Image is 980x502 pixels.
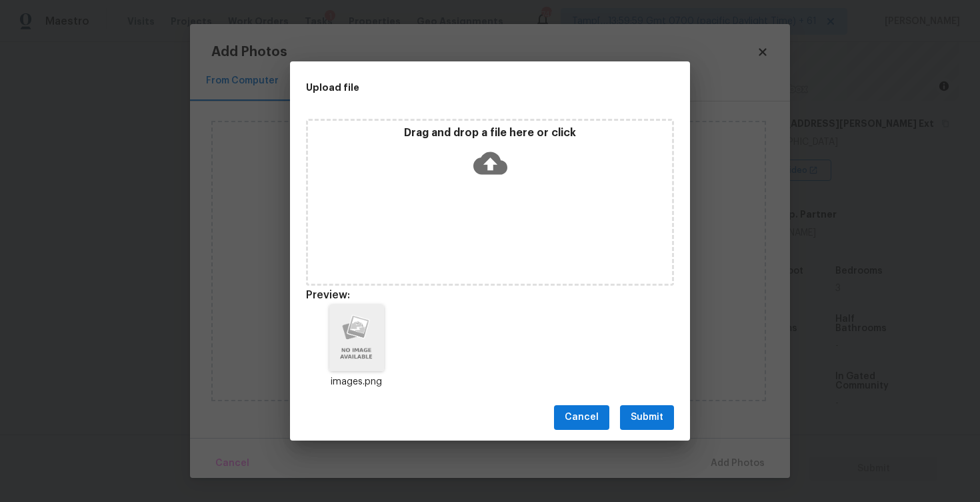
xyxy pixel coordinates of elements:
[565,409,599,426] span: Cancel
[306,375,407,389] p: images.png
[308,126,672,140] p: Drag and drop a file here or click
[329,304,383,371] img: VPwHeX8rCoe3jbIAAAAASUVORK5CYII=
[631,409,663,426] span: Submit
[554,405,609,430] button: Cancel
[306,80,614,95] h2: Upload file
[620,405,674,430] button: Submit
